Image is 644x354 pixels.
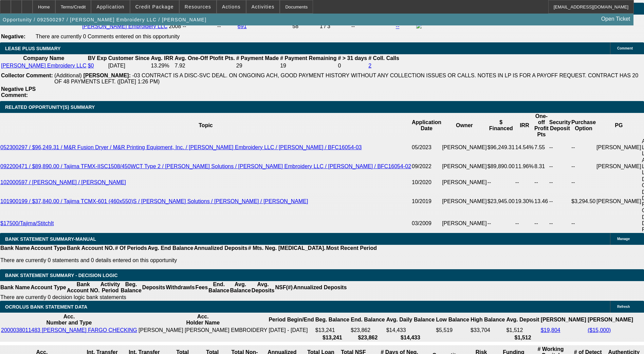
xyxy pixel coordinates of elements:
[549,214,571,233] td: --
[386,313,435,326] th: Avg. Daily Balance
[368,55,399,61] b: # Coll. Calls
[292,23,318,29] div: 58
[549,176,571,189] td: --
[236,62,279,69] td: 29
[1,73,53,78] b: Collector Comment:
[571,138,596,157] td: --
[350,334,385,341] th: $23,862
[3,17,206,22] span: Opportunity / 092500297 / [PERSON_NAME] Embroidery LLC / [PERSON_NAME]
[88,63,94,68] a: $0
[534,214,549,233] td: --
[338,55,367,61] b: # > 31 days
[571,214,596,233] td: --
[88,55,107,61] b: BV Exp
[588,327,611,333] a: ($15,000)
[534,113,549,138] th: One-off Profit Pts
[436,327,470,334] td: $5,519
[1,327,137,333] a: 2000038011483 [PERSON_NAME] FARGO CHECKING
[83,73,131,78] b: [PERSON_NAME]:
[5,46,61,51] span: LEASE PLUS SUMMARY
[54,73,638,84] span: -03 CONTRACT IS A DISC-SVC DEAL. ON ONGOING ACH, GOOD PAYMENT HISTORY WITHOUT ANY COLLECTION ISSU...
[0,163,411,169] a: 092200471 / $89,890.00 / Tajima TFMX-IISC1508/450WCT Type 2 / [PERSON_NAME] Solutions / [PERSON_N...
[5,273,118,278] span: Bank Statement Summary - Decision Logic
[326,245,377,252] th: Most Recent Period
[23,55,64,61] b: Company Name
[549,138,571,157] td: --
[108,55,150,61] b: Customer Since
[165,281,195,294] th: Withdrawls
[236,55,279,61] b: # Payment Made
[147,245,194,252] th: Avg. End Balance
[596,157,642,176] td: [PERSON_NAME]
[534,176,549,189] td: --
[599,13,633,25] a: Open Ticket
[487,157,515,176] td: $89,890.00
[411,138,442,157] td: 05/2023
[487,189,515,214] td: $23,945.00
[248,245,326,252] th: # Mts. Neg. [MEDICAL_DATA].
[506,313,539,326] th: Avg. Deposit
[386,334,435,341] th: $14,433
[442,157,487,176] td: [PERSON_NAME]
[470,327,505,334] td: $33,704
[251,281,275,294] th: Avg. Deposits
[130,0,179,13] button: Credit Package
[67,245,115,252] th: Bank Account NO.
[293,281,347,294] th: Annualized Deposits
[515,113,534,138] th: IRR
[30,245,67,252] th: Account Type
[91,0,129,13] button: Application
[320,23,350,29] div: 1 / 3
[217,0,246,13] button: Actions
[280,62,337,69] td: 19
[596,138,642,157] td: [PERSON_NAME]
[30,281,67,294] th: Account Type
[515,157,534,176] td: 11.96%
[337,62,367,69] td: 0
[0,179,126,185] a: 102000597 / [PERSON_NAME] / [PERSON_NAME]
[540,313,587,326] th: [PERSON_NAME]
[100,281,121,294] th: Activity Period
[571,157,596,176] td: --
[549,189,571,214] td: --
[275,281,293,294] th: NSF(#)
[217,23,237,30] td: --
[268,313,314,326] th: Period Begin/End
[150,62,173,69] td: 13.29%
[487,138,515,157] td: $96,249.31
[0,220,54,226] a: $17500/Tajima/StitchIt
[541,327,560,333] a: $19,804
[515,214,534,233] td: --
[67,281,100,294] th: Bank Account NO.
[115,245,147,252] th: # Of Periods
[534,138,549,157] td: 7.55
[617,46,633,50] span: Comment
[315,327,350,334] td: $13,241
[487,113,515,138] th: $ Financed
[142,281,166,294] th: Deposits
[571,176,596,189] td: --
[315,313,350,326] th: Beg. Balance
[252,4,275,9] span: Activities
[506,334,539,341] th: $1,512
[151,55,173,61] b: Avg. IRR
[351,23,395,30] td: --
[5,236,96,242] span: BANK STATEMENT SUMMARY-MANUAL
[487,176,515,189] td: --
[596,113,642,138] th: PG
[487,214,515,233] td: --
[280,55,336,61] b: # Payment Remaining
[534,157,549,176] td: 8.31
[120,281,142,294] th: Beg. Balance
[436,313,470,326] th: Low Balance
[442,189,487,214] td: [PERSON_NAME]
[571,189,596,214] td: $3,294.50
[386,327,435,334] td: $14,433
[1,86,36,98] b: Negative LPS Comment:
[515,138,534,157] td: 14.54%
[229,281,251,294] th: Avg. Balance
[515,176,534,189] td: --
[138,313,268,326] th: Acc. Holder Name
[442,214,487,233] td: [PERSON_NAME]
[174,62,235,69] td: 7.92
